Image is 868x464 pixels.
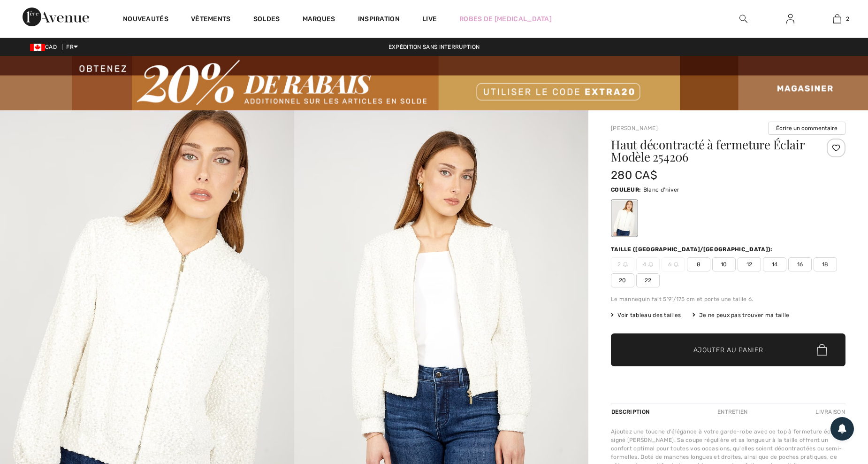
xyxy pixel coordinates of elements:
div: Le mannequin fait 5'9"/175 cm et porte une taille 6. [611,295,845,303]
div: Description [611,403,652,420]
a: Live [422,14,437,24]
div: Blanc d'hiver [612,201,637,236]
span: 8 [687,257,710,271]
span: 4 [636,257,660,271]
a: Nouveautés [123,15,168,25]
span: Inspiration [358,15,400,25]
span: Voir tableau des tailles [611,311,681,319]
img: Canadian Dollar [30,44,45,51]
img: 1ère Avenue [23,8,89,26]
span: 14 [763,257,786,271]
a: Vêtements [191,15,231,25]
img: recherche [739,13,747,24]
span: 12 [738,257,761,271]
span: Ajouter au panier [693,345,763,355]
img: Mon panier [833,13,841,24]
a: Marques [303,15,335,25]
span: 16 [788,257,812,271]
span: 22 [636,273,660,287]
a: [PERSON_NAME] [611,125,658,131]
span: 10 [712,257,736,271]
div: Entretien [709,403,756,420]
div: Taille ([GEOGRAPHIC_DATA]/[GEOGRAPHIC_DATA]): [611,245,775,254]
a: 2 [814,13,860,24]
button: Écrire un commentaire [768,122,845,135]
a: Se connecter [779,13,802,25]
span: 6 [662,257,685,271]
span: 280 CA$ [611,169,657,182]
span: 18 [814,257,837,271]
span: 2 [611,257,634,271]
img: ring-m.svg [674,262,678,267]
a: Robes de [MEDICAL_DATA] [459,14,552,24]
img: ring-m.svg [648,262,653,267]
span: 2 [846,15,849,23]
img: Bag.svg [817,344,827,356]
span: CAD [30,44,61,50]
img: ring-m.svg [623,262,628,267]
img: Mes infos [786,13,794,24]
span: FR [66,44,78,50]
span: Couleur: [611,186,641,193]
a: Soldes [253,15,280,25]
span: Blanc d'hiver [643,186,680,193]
h1: Haut décontracté à fermeture Éclair Modèle 254206 [611,139,807,163]
span: 20 [611,273,634,287]
button: Ajouter au panier [611,333,845,366]
div: Je ne peux pas trouver ma taille [693,311,790,319]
